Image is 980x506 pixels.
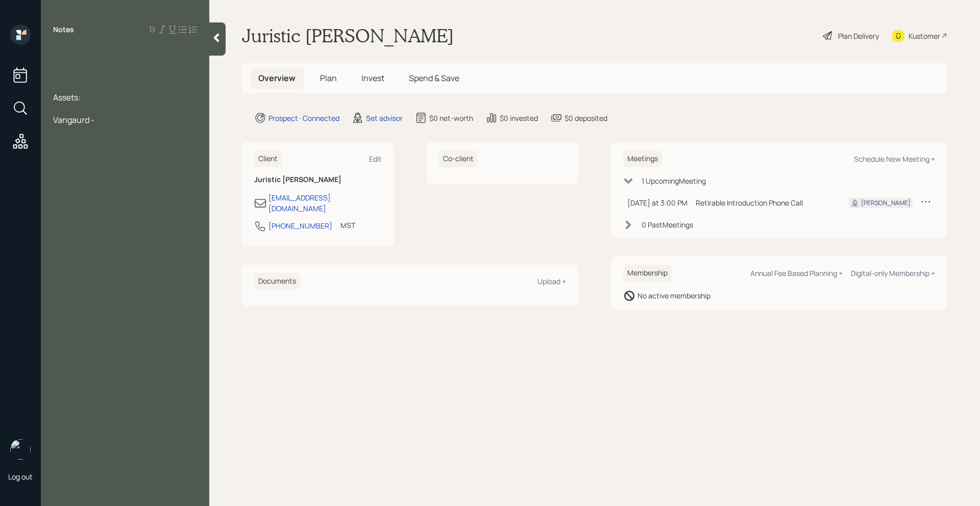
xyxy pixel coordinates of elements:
[10,439,31,460] img: retirable_logo.png
[320,72,337,84] span: Plan
[696,197,832,208] div: Retirable Introduction Phone Call
[909,31,940,41] div: Kustomer
[254,175,382,184] h6: Juristic [PERSON_NAME]
[254,273,300,290] h6: Documents
[642,175,706,186] div: 1 Upcoming Meeting
[750,268,843,278] div: Annual Fee Based Planning +
[254,150,282,167] h6: Client
[851,268,935,278] div: Digital-only Membership +
[369,154,382,164] div: Edit
[500,113,538,123] div: $0 invested
[366,113,403,123] div: Set advisor
[409,72,459,84] span: Spend & Save
[53,24,74,35] label: Notes
[627,197,688,208] div: [DATE] at 3:00 PM
[258,72,296,84] span: Overview
[838,31,879,41] div: Plan Delivery
[268,192,382,214] div: [EMAIL_ADDRESS][DOMAIN_NAME]
[268,113,339,123] div: Prospect · Connected
[565,113,607,123] div: $0 deposited
[268,220,332,231] div: [PHONE_NUMBER]
[623,265,672,282] h6: Membership
[537,276,566,286] div: Upload +
[361,72,384,84] span: Invest
[242,24,454,47] h1: Juristic [PERSON_NAME]
[638,290,710,301] div: No active membership
[861,198,911,208] div: [PERSON_NAME]
[439,150,478,167] h6: Co-client
[8,472,33,482] div: Log out
[53,92,81,103] span: Assets:
[642,219,693,230] div: 0 Past Meeting s
[623,150,662,167] h6: Meetings
[429,113,473,123] div: $0 net-worth
[340,220,355,231] div: MST
[53,114,94,125] span: Vangaurd -
[854,154,935,164] div: Schedule New Meeting +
